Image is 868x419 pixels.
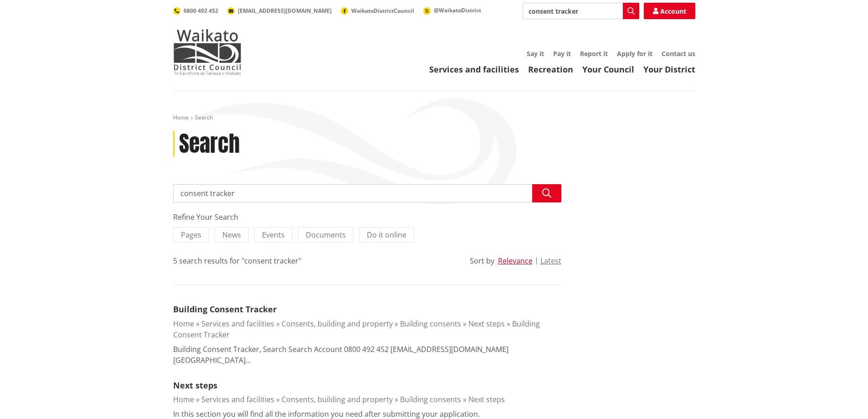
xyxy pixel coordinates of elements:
a: Say it [527,49,544,58]
div: Sort by [470,255,494,266]
a: Contact us [662,49,695,58]
span: @WaikatoDistrict [434,6,481,14]
a: Home [173,114,189,121]
img: Waikato District Council - Te Kaunihera aa Takiwaa o Waikato [173,29,241,75]
a: 0800 492 452 [173,7,218,15]
a: Building Consent Tracker [173,319,540,340]
a: Home [173,319,194,329]
a: Building consents [400,394,461,404]
a: Services and facilities [201,394,274,404]
a: Consents, building and property [282,394,393,404]
a: Pay it [553,49,571,58]
a: Building Consent Tracker [173,304,277,315]
a: Recreation [528,64,573,75]
span: WaikatoDistrictCouncil [351,7,414,15]
span: Search [195,114,213,121]
span: Do it online [367,230,406,240]
a: [EMAIL_ADDRESS][DOMAIN_NAME] [227,7,332,15]
span: [EMAIL_ADDRESS][DOMAIN_NAME] [238,7,332,15]
span: Documents [306,230,346,240]
a: Next steps [468,319,505,329]
h1: Search [179,131,240,157]
a: Services and facilities [201,319,274,329]
a: Your Council [582,64,634,75]
span: News [222,230,241,240]
a: Account [644,3,695,19]
a: Next steps [468,394,505,404]
a: Building consents [400,319,461,329]
a: Apply for it [617,49,652,58]
button: Relevance [498,257,533,265]
a: @WaikatoDistrict [423,6,481,14]
a: Next steps [173,380,217,391]
span: Events [262,230,285,240]
span: Pages [181,230,201,240]
a: Consents, building and property [282,319,393,329]
input: Search input [173,184,561,202]
a: Home [173,394,194,404]
a: WaikatoDistrictCouncil [341,7,414,15]
span: 0800 492 452 [184,7,218,15]
button: Latest [540,257,561,265]
a: Your District [643,64,695,75]
input: Search input [523,3,639,19]
a: Report it [580,49,608,58]
div: Refine Your Search [173,212,561,222]
div: 5 search results for "consent tracker" [173,255,301,266]
p: Building Consent Tracker, Search Search Account 0800 492 452 [EMAIL_ADDRESS][DOMAIN_NAME] [GEOGRA... [173,344,561,366]
a: Services and facilities [429,64,519,75]
nav: breadcrumb [173,114,695,122]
